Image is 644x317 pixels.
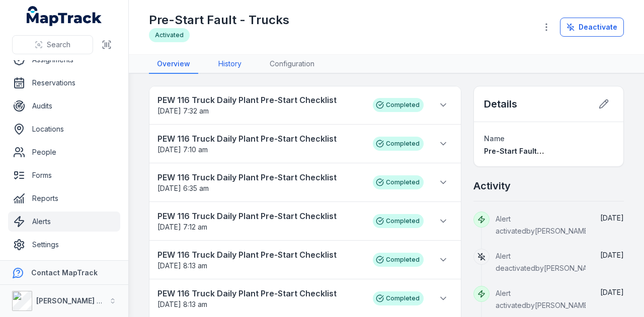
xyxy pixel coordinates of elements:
[8,142,120,162] a: People
[8,119,120,139] a: Locations
[496,215,591,235] span: Alert activated by [PERSON_NAME]
[600,251,624,259] span: [DATE]
[373,137,424,151] div: Completed
[157,94,363,106] strong: PEW 116 Truck Daily Plant Pre-Start Checklist
[157,145,208,154] span: [DATE] 7:10 am
[157,249,363,261] strong: PEW 116 Truck Daily Plant Pre-Start Checklist
[600,251,624,259] time: 27/05/2025, 11:26:05 am
[157,300,207,308] time: 02/09/2025, 8:13:02 am
[157,107,209,115] span: [DATE] 7:32 am
[600,214,624,222] span: [DATE]
[157,171,363,183] strong: PEW 116 Truck Daily Plant Pre-Start Checklist
[8,212,120,232] a: Alerts
[473,179,511,193] h2: Activity
[8,165,120,185] a: Forms
[149,12,289,28] h1: Pre-Start Fault - Trucks
[484,147,569,155] span: Pre-Start Fault - Trucks
[157,287,363,299] strong: PEW 116 Truck Daily Plant Pre-Start Checklist
[484,134,505,143] span: Name
[149,28,190,42] div: Activated
[560,18,624,37] button: Deactivate
[157,145,208,154] time: 04/09/2025, 7:10:41 am
[157,184,209,192] span: [DATE] 6:35 am
[210,55,250,74] a: History
[157,94,363,116] a: PEW 116 Truck Daily Plant Pre-Start Checklist[DATE] 7:32 am
[373,214,424,228] div: Completed
[157,210,363,222] strong: PEW 116 Truck Daily Plant Pre-Start Checklist
[157,300,207,308] span: [DATE] 8:13 am
[157,249,363,271] a: PEW 116 Truck Daily Plant Pre-Start Checklist[DATE] 8:13 am
[31,268,98,277] strong: Contact MapTrack
[157,223,207,231] span: [DATE] 7:12 am
[373,175,424,189] div: Completed
[484,97,517,111] h2: Details
[373,291,424,305] div: Completed
[262,55,323,74] a: Configuration
[157,261,207,270] time: 02/09/2025, 8:13:02 am
[157,287,363,309] a: PEW 116 Truck Daily Plant Pre-Start Checklist[DATE] 8:13 am
[496,252,600,272] span: Alert deactivated by [PERSON_NAME]
[157,184,209,192] time: 04/09/2025, 6:35:04 am
[600,288,624,296] span: [DATE]
[157,210,363,232] a: PEW 116 Truck Daily Plant Pre-Start Checklist[DATE] 7:12 am
[47,40,70,50] span: Search
[12,35,93,54] button: Search
[8,73,120,93] a: Reservations
[157,133,363,145] strong: PEW 116 Truck Daily Plant Pre-Start Checklist
[600,214,624,222] time: 27/05/2025, 11:26:52 am
[27,6,102,26] a: MapTrack
[157,107,209,115] time: 04/09/2025, 7:32:49 am
[8,235,120,255] a: Settings
[600,288,624,296] time: 23/05/2025, 2:19:16 pm
[8,188,120,208] a: Reports
[8,96,120,116] a: Audits
[373,253,424,267] div: Completed
[496,289,591,309] span: Alert activated by [PERSON_NAME]
[157,223,207,231] time: 03/09/2025, 7:12:17 am
[157,133,363,155] a: PEW 116 Truck Daily Plant Pre-Start Checklist[DATE] 7:10 am
[36,296,119,305] strong: [PERSON_NAME] Group
[373,98,424,112] div: Completed
[149,55,198,74] a: Overview
[157,261,207,270] span: [DATE] 8:13 am
[157,171,363,193] a: PEW 116 Truck Daily Plant Pre-Start Checklist[DATE] 6:35 am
